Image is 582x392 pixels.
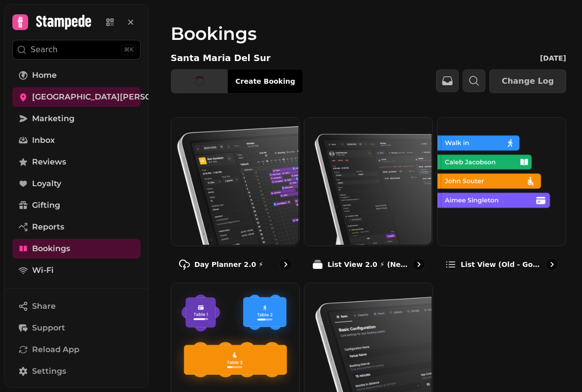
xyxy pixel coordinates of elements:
img: List view (Old - going soon) [436,117,565,245]
a: Gifting [12,196,141,215]
span: Gifting [32,199,60,211]
svg: go to [414,260,424,269]
img: Day Planner 2.0 ⚡ [170,117,298,245]
p: List view (Old - going soon) [461,260,542,269]
a: Wi-Fi [12,261,141,280]
button: Support [12,318,141,338]
span: Bookings [32,243,70,255]
span: Settings [32,365,66,377]
p: Santa Maria Del Sur [171,51,271,65]
span: Share [32,300,56,312]
a: List view (Old - going soon)List view (Old - going soon) [437,117,566,279]
a: Day Planner 2.0 ⚡Day Planner 2.0 ⚡ [171,117,300,279]
p: Day Planner 2.0 ⚡ [194,260,263,269]
span: [GEOGRAPHIC_DATA][PERSON_NAME] [32,91,190,103]
button: Reload App [12,340,141,359]
svg: go to [281,260,291,269]
button: Create Booking [227,69,303,93]
span: Wi-Fi [32,264,54,276]
a: List View 2.0 ⚡ (New)List View 2.0 ⚡ (New) [304,117,433,279]
a: Bookings [12,239,141,259]
span: Reports [32,221,64,233]
span: Loyalty [32,178,61,190]
button: Search⌘K [12,40,141,60]
img: List View 2.0 ⚡ (New) [303,117,432,245]
span: Inbox [32,134,55,146]
a: Marketing [12,109,141,129]
a: Home [12,65,141,85]
button: Share [12,296,141,316]
div: ⌘K [121,44,136,55]
a: Reports [12,217,141,237]
span: Reload App [32,344,79,356]
p: Search [31,44,58,56]
svg: go to [547,260,557,269]
button: Change Log [489,69,566,93]
span: Marketing [32,113,74,125]
span: Create Booking [235,78,295,85]
span: Home [32,69,57,81]
a: Inbox [12,131,141,150]
a: Settings [12,361,141,381]
a: Loyalty [12,174,141,194]
span: Support [32,322,65,334]
a: [GEOGRAPHIC_DATA][PERSON_NAME] [12,87,141,107]
p: [DATE] [540,53,566,63]
span: Reviews [32,156,66,168]
a: Reviews [12,152,141,172]
p: List View 2.0 ⚡ (New) [327,260,408,269]
span: Change Log [502,77,554,85]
